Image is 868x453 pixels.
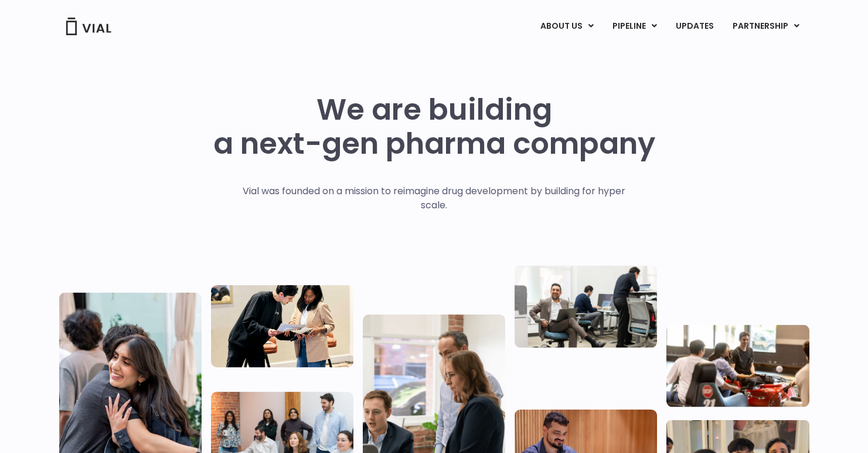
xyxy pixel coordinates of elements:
img: Vial Logo [65,18,112,35]
a: PARTNERSHIPMenu Toggle [723,16,809,36]
img: Two people looking at a paper talking. [211,285,353,367]
a: ABOUT USMenu Toggle [531,16,603,36]
p: Vial was founded on a mission to reimagine drug development by building for hyper scale. [230,184,638,212]
a: PIPELINEMenu Toggle [603,16,666,36]
a: UPDATES [666,16,723,36]
h1: We are building a next-gen pharma company [213,93,655,161]
img: Three people working in an office [515,265,657,347]
img: Group of people playing whirlyball [666,324,809,407]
